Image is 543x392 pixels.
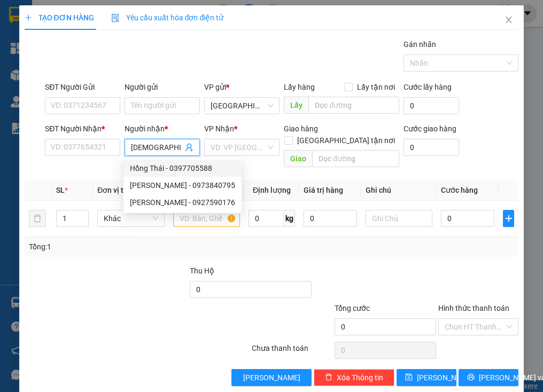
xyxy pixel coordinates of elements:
[304,210,357,227] input: 0
[25,14,32,21] span: plus
[312,150,399,167] input: Dọc đường
[111,14,120,22] img: icon
[405,373,413,382] span: save
[29,241,211,253] div: Tổng: 1
[284,97,308,114] span: Lấy
[25,13,94,22] span: TẠO ĐƠN HÀNG
[125,123,200,135] div: Người nhận
[125,81,200,93] div: Người gửi
[441,186,478,194] span: Cước hàng
[45,123,120,135] div: SĐT Người Nhận
[251,342,333,361] div: Chưa thanh toán
[335,304,370,312] span: Tổng cước
[353,81,399,93] span: Lấy tận nơi
[397,369,456,386] button: save[PERSON_NAME]
[438,304,509,312] label: Hình thức thanh toán
[304,186,343,194] span: Giá trị hàng
[123,177,242,194] div: Hồng Thái - 0973840795
[190,266,214,275] span: Thu Hộ
[29,210,46,227] button: delete
[503,214,514,223] span: plus
[231,369,312,386] button: [PERSON_NAME]
[417,372,474,383] span: [PERSON_NAME]
[503,210,515,227] button: plus
[459,369,518,386] button: printer[PERSON_NAME] và In
[204,81,280,93] div: VP gửi
[130,179,235,191] div: [PERSON_NAME] - 0973840795
[243,372,300,383] span: [PERSON_NAME]
[123,194,242,211] div: Hồng Thái - 0927590176
[361,180,437,201] th: Ghi chú
[104,210,158,226] span: Khác
[123,160,242,177] div: Hồng Thái - 0397705588
[308,97,399,114] input: Dọc đường
[494,5,524,35] button: Close
[284,83,315,91] span: Lấy hàng
[467,373,475,382] span: printer
[204,124,234,133] span: VP Nhận
[404,83,452,91] label: Cước lấy hàng
[97,186,137,194] span: Đơn vị tính
[404,97,459,114] input: Cước lấy hàng
[211,98,273,114] span: Sài Gòn
[173,210,240,227] input: VD: Bàn, Ghế
[505,15,513,24] span: close
[253,186,291,194] span: Định lượng
[56,186,65,194] span: SL
[111,13,224,22] span: Yêu cầu xuất hóa đơn điện tử
[45,81,120,93] div: SĐT Người Gửi
[130,197,235,208] div: [PERSON_NAME] - 0927590176
[404,139,459,156] input: Cước giao hàng
[366,210,432,227] input: Ghi Chú
[293,135,399,146] span: [GEOGRAPHIC_DATA] tận nơi
[130,162,235,174] div: Hồng Thái - 0397705588
[284,150,312,167] span: Giao
[284,124,318,133] span: Giao hàng
[314,369,394,386] button: deleteXóa Thông tin
[337,372,383,383] span: Xóa Thông tin
[325,373,332,382] span: delete
[284,210,295,227] span: kg
[404,40,436,49] label: Gán nhãn
[404,124,456,133] label: Cước giao hàng
[185,143,193,152] span: user-add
